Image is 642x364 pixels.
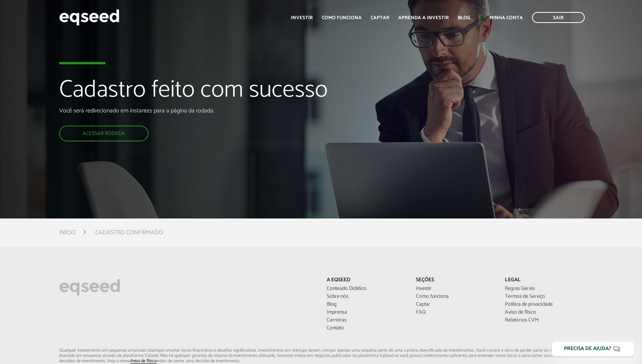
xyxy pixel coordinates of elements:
a: Conteúdo Didático [327,286,405,291]
p: A EqSeed [327,277,405,284]
a: Investir [416,286,494,291]
a: Captar [416,302,494,307]
a: Minha conta [489,15,523,20]
a: Aprenda a investir [398,15,449,20]
a: Investir [291,15,313,20]
a: Regras Gerais [505,286,583,291]
a: Termos de Serviço [505,294,583,299]
a: Captar [371,15,389,20]
img: EqSeed Logo [59,277,120,297]
a: Contato [327,326,405,331]
a: Como funciona [322,15,362,20]
p: Legal [505,277,583,284]
a: Aviso de Risco [505,310,583,315]
a: Aviso de Risco [130,359,156,364]
a: Política de privacidade [505,302,583,307]
a: Imprensa [327,310,405,315]
a: Sobre nós [327,294,405,299]
a: Carreiras [327,318,405,323]
p: Você será redirecionado em instantes para a página da rodada. [59,107,369,114]
a: Blog [458,15,470,20]
a: Relatórios CVM [505,318,583,323]
p: Seções [416,277,494,284]
a: Início [59,230,76,236]
a: Blog [327,302,405,307]
a: Como funciona [416,294,494,299]
a: Sair [532,12,585,23]
a: Acessar rodada [59,126,148,141]
a: FAQ [416,310,494,315]
h1: Cadastro feito com sucesso [59,77,369,107]
li: Cadastro confirmado [95,228,163,238]
img: EqSeed [59,8,119,27]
